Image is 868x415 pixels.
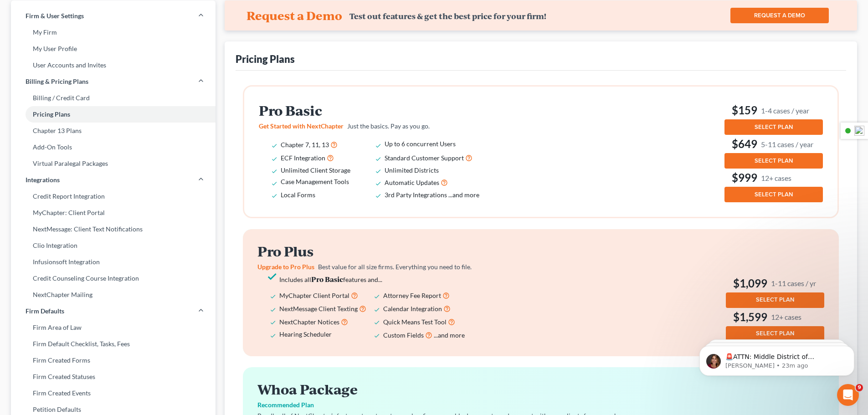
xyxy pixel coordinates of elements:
span: Includes all features and... [279,276,382,283]
span: 9 [856,384,863,391]
a: Clio Integration [11,237,216,254]
span: Firm & User Settings [26,11,84,20]
span: ECF Integration [281,154,325,162]
span: Case Management Tools [281,178,349,185]
strong: Pro Basic [311,274,343,284]
span: SELECT PLAN [756,296,794,303]
small: 5-11 cases / year [761,139,813,149]
span: Calendar Integration [383,305,442,313]
h3: $649 [724,137,823,151]
a: Integrations [11,172,216,188]
a: Firm Created Forms [11,352,216,369]
a: Billing & Pricing Plans [11,73,216,90]
h2: Pro Plus [257,244,491,259]
span: 3rd Party Integrations [385,191,447,199]
a: Chapter 13 Plans [11,123,216,139]
iframe: Intercom live chat [837,384,859,406]
span: Local Forms [281,191,315,199]
h2: Whoa Package [257,382,824,397]
span: Just the basics. Pay as you go. [347,122,430,130]
h3: $159 [724,103,823,118]
div: Test out features & get the best price for your firm! [349,11,546,21]
span: Get Started with NextChapter [259,122,344,130]
span: Integrations [26,175,60,184]
a: Credit Report Integration [11,188,216,205]
span: ...and more [448,191,479,199]
span: Standard Customer Support [385,154,464,162]
a: Billing / Credit Card [11,90,216,106]
a: My Firm [11,24,216,41]
span: Automatic Updates [385,179,439,186]
span: Hearing Scheduler [279,330,332,338]
span: Best value for all size firms. Everything you need to file. [318,263,472,271]
span: NextChapter Notices [279,318,339,326]
span: ...and more [434,331,465,339]
a: Firm & User Settings [11,8,216,24]
a: My User Profile [11,41,216,57]
button: SELECT PLAN [724,153,823,169]
a: MyChapter: Client Portal [11,205,216,221]
a: Add-On Tools [11,139,216,155]
span: SELECT PLAN [755,191,793,198]
h3: $1,599 [726,310,824,324]
small: 12+ cases [761,173,791,183]
a: Virtual Paralegal Packages [11,155,216,172]
a: Firm Defaults [11,303,216,319]
a: Firm Area of Law [11,319,216,336]
span: Unlimited Client Storage [281,166,350,174]
a: Credit Counseling Course Integration [11,270,216,287]
a: Firm Created Statuses [11,369,216,385]
h4: Request a Demo [247,8,342,23]
small: 12+ cases [771,312,801,322]
a: Firm Default Checklist, Tasks, Fees [11,336,216,352]
span: Custom Fields [383,331,424,339]
a: Infusionsoft Integration [11,254,216,270]
h2: Pro Basic [259,103,492,118]
span: Unlimited Districts [385,166,439,174]
button: SELECT PLAN [726,326,824,342]
span: Attorney Fee Report [383,292,441,299]
p: Recommended Plan [257,400,824,410]
a: NextMessage: Client Text Notifications [11,221,216,237]
div: Pricing Plans [236,52,295,66]
h3: $999 [724,170,823,185]
small: 1-11 cases / yr [771,278,816,288]
a: User Accounts and Invites [11,57,216,73]
a: NextChapter Mailing [11,287,216,303]
span: Firm Defaults [26,307,64,316]
span: MyChapter Client Portal [279,292,349,299]
span: Quick Means Test Tool [383,318,447,326]
a: Pricing Plans [11,106,216,123]
span: Chapter 7, 11, 13 [281,141,329,149]
span: Billing & Pricing Plans [26,77,88,86]
button: SELECT PLAN [724,187,823,202]
span: SELECT PLAN [755,157,793,164]
iframe: Intercom notifications message [686,327,868,390]
span: Upgrade to Pro Plus [257,263,314,271]
a: Firm Created Events [11,385,216,401]
span: NextMessage Client Texting [279,305,358,313]
button: SELECT PLAN [726,292,824,308]
button: SELECT PLAN [724,119,823,135]
span: SELECT PLAN [755,123,793,131]
small: 1-4 cases / year [761,106,809,115]
h3: $1,099 [726,276,824,291]
span: Up to 6 concurrent Users [385,140,456,148]
a: REQUEST A DEMO [730,8,829,23]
